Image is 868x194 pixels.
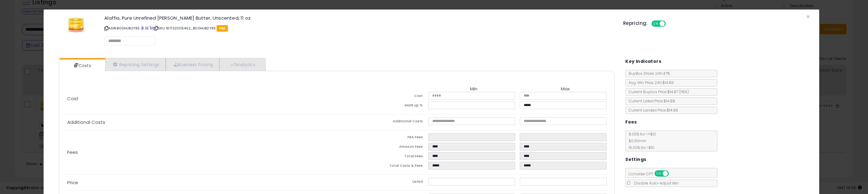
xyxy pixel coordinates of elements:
p: Fees [62,150,337,155]
span: Disable Auto-Adjust Min [631,181,679,186]
span: 15.00 % for > $10 [626,145,654,150]
h5: Fees [625,118,637,126]
td: FBA Fees [337,133,428,143]
th: Max [520,86,611,92]
p: Cost [62,96,337,101]
span: Avg. Win Price 24h: $14.89 [626,80,674,85]
a: BuyBox page [141,26,144,31]
span: Consider CPT: [626,171,677,177]
p: Additional Costs [62,120,337,125]
h5: Repricing: [623,21,648,26]
span: Current Listed Price: $14.88 [626,98,675,104]
a: Costs [59,59,105,72]
a: All offer listings [145,26,149,31]
p: Price [62,180,337,185]
p: ASIN: B00HUB2Y8S | SKU: 187132005452_B00HUB2Y8S [104,23,614,33]
span: 8.00 % for <= $10 [626,131,656,150]
span: $0.30 min [626,138,646,143]
span: BuyBox Share 24h: 47% [626,71,670,76]
td: Listed [337,178,428,187]
span: $14.87 [667,89,689,94]
th: Min [428,86,520,92]
span: ON [655,171,663,176]
h3: Alaffia, Pure Unrefined [PERSON_NAME] Butter, Unscented, 11 oz [104,16,614,20]
td: Total Costs & Fees [337,162,428,171]
span: OFF [668,171,678,176]
td: Amazon Fees [337,143,428,152]
td: Mark up % [337,101,428,111]
a: Analytics [219,58,265,71]
a: Business Pricing [166,58,219,71]
span: ( FBA ) [679,89,689,94]
span: ON [652,21,660,26]
td: Cost [337,92,428,101]
img: 41xOQjiJdHL._SL60_.jpg [67,16,85,34]
h5: Settings [625,156,646,163]
td: Total Fees [337,152,428,162]
td: Additional Costs [337,117,428,127]
span: FBA [217,25,228,32]
a: Repricing Settings [105,58,166,71]
span: Current Landed Price: $14.88 [626,108,678,113]
span: OFF [665,21,674,26]
span: Current Buybox Price: [626,89,689,94]
span: × [806,12,810,21]
a: Your listing only [149,26,153,31]
h5: Key Indicators [625,58,661,65]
